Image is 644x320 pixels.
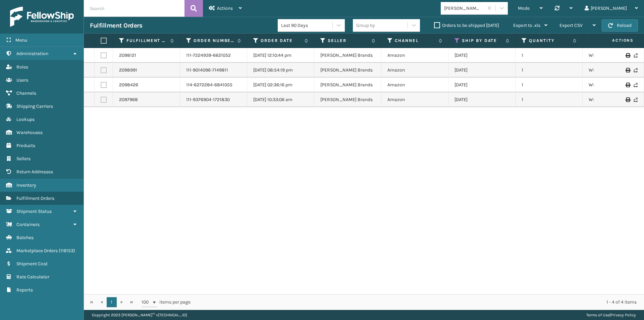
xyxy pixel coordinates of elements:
h3: Fulfillment Orders [90,21,142,30]
span: Export to .xls [513,22,540,28]
td: [DATE] 02:36:16 pm [247,78,314,92]
a: 2097968 [119,96,138,103]
label: Orders to be shipped [DATE] [434,22,499,28]
i: Print Label [626,83,630,87]
label: Channel [395,38,435,44]
span: Fulfillment Orders [16,195,54,201]
td: Amazon [381,63,448,78]
a: Privacy Policy [610,313,636,317]
a: 2098121 [119,52,136,59]
i: Print Label [626,68,630,73]
p: Copyright 2023 [PERSON_NAME]™ v [TECHNICAL_ID] [92,310,187,320]
span: Lookups [16,117,35,122]
td: Amazon [381,92,448,107]
div: | [586,310,636,320]
div: [PERSON_NAME] Brands [444,5,484,12]
td: Amazon [381,78,448,92]
span: Inventory [16,182,36,188]
div: Last 90 Days [281,22,333,29]
label: Quantity [529,38,570,44]
span: Reports [16,287,33,293]
a: 2098426 [119,82,138,88]
label: Seller [328,38,368,44]
span: Shipment Cost [16,261,48,267]
span: Actions [217,5,233,11]
td: Amazon [381,48,448,63]
i: Print Label [626,97,630,102]
td: 1 [516,78,583,92]
a: 111-9014096-7149811 [186,67,228,74]
span: Shipment Status [16,209,52,214]
i: Never Shipped [634,53,638,58]
td: [DATE] [448,48,516,63]
td: [PERSON_NAME] Brands [314,92,381,107]
span: ( 116153 ) [59,248,75,254]
span: Marketplace Orders [16,248,58,254]
td: [DATE] [448,92,516,107]
span: Menu [15,37,27,43]
a: 2098991 [119,67,137,74]
div: 1 - 4 of 4 items [200,299,637,306]
label: Order Number [194,38,234,44]
span: Products [16,143,35,148]
span: items per page [142,297,191,307]
td: [DATE] [448,78,516,92]
img: logo [10,7,74,27]
span: Mode [518,5,530,11]
label: Ship By Date [462,38,502,44]
button: Reload [602,19,638,32]
span: Administration [16,51,48,56]
a: 114-6272284-6841055 [186,82,232,88]
i: Never Shipped [634,68,638,73]
td: [DATE] 10:33:06 am [247,92,314,107]
span: Users [16,77,28,83]
i: Never Shipped [634,83,638,87]
label: Order Date [261,38,301,44]
td: 1 [516,48,583,63]
span: Roles [16,64,28,70]
a: 111-9376904-1721830 [186,96,230,103]
td: 1 [516,63,583,78]
td: [DATE] 08:54:19 pm [247,63,314,78]
span: 100 [142,299,152,306]
span: Actions [591,35,638,46]
a: 1 [107,297,117,307]
td: [PERSON_NAME] Brands [314,78,381,92]
td: 1 [516,92,583,107]
i: Never Shipped [634,97,638,102]
td: [PERSON_NAME] Brands [314,48,381,63]
span: Shipping Carriers [16,103,53,109]
a: Terms of Use [586,313,609,317]
a: 111-7224939-6621052 [186,52,231,59]
span: Return Addresses [16,169,53,175]
td: [PERSON_NAME] Brands [314,63,381,78]
div: Group by [356,22,375,29]
span: Batches [16,235,34,240]
span: Sellers [16,156,31,162]
span: Rate Calculator [16,274,49,280]
span: Channels [16,90,36,96]
span: Export CSV [559,22,583,28]
span: Warehouses [16,130,43,135]
span: Containers [16,222,40,227]
i: Print Label [626,53,630,58]
td: [DATE] [448,63,516,78]
label: Fulfillment Order Id [126,38,167,44]
td: [DATE] 12:10:44 pm [247,48,314,63]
